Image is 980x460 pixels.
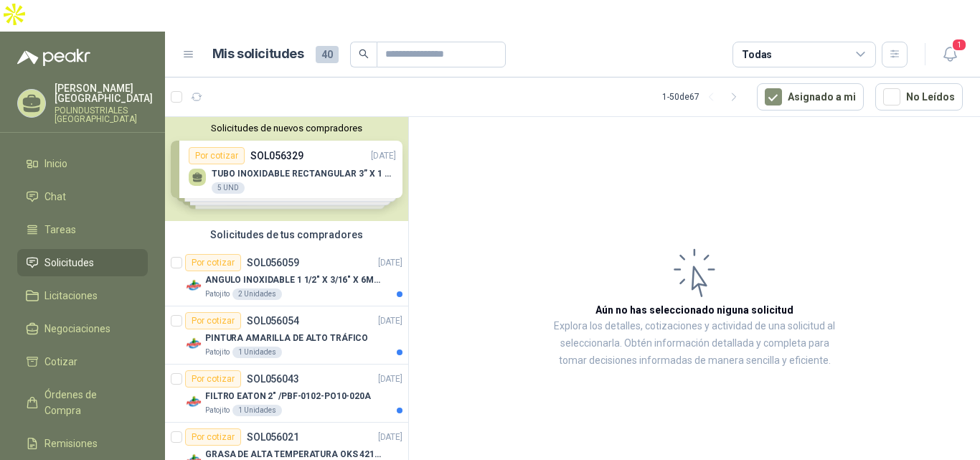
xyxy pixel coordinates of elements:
[232,347,282,358] div: 1 Unidades
[205,390,371,403] p: FILTRO EATON 2" /PBF-0102-PO10-020A
[17,183,148,210] a: Chat
[44,222,76,238] span: Tareas
[165,221,408,248] div: Solicitudes de tus compradores
[232,405,282,416] div: 1 Unidades
[937,42,963,67] button: 1
[757,83,864,111] button: Asignado a mi
[247,374,299,384] p: SOL056043
[17,315,148,342] a: Negociaciones
[552,318,837,370] p: Explora los detalles, cotizaciones y actividad de una solicitud al seleccionarla. Obtén informaci...
[212,44,304,65] h1: Mis solicitudes
[17,282,148,309] a: Licitaciones
[205,332,368,345] p: PINTURA AMARILLA DE ALTO TRÁFICO
[185,335,202,352] img: Company Logo
[316,46,339,63] span: 40
[55,106,153,123] p: POLINDUSTRIALES [GEOGRAPHIC_DATA]
[951,38,967,52] span: 1
[205,273,384,287] p: ANGULO INOXIDABLE 1 1/2" X 3/16" X 6MTS
[55,83,153,103] p: [PERSON_NAME] [GEOGRAPHIC_DATA]
[165,248,408,306] a: Por cotizarSOL056059[DATE] Company LogoANGULO INOXIDABLE 1 1/2" X 3/16" X 6MTSPatojito2 Unidades
[247,432,299,442] p: SOL056021
[44,387,134,418] span: Órdenes de Compra
[44,436,98,451] span: Remisiones
[165,117,408,221] div: Solicitudes de nuevos compradoresPor cotizarSOL056329[DATE] TUBO INOXIDABLE RECTANGULAR 3” X 1 ½”...
[17,348,148,375] a: Cotizar
[205,288,230,300] p: Patojito
[17,49,90,66] img: Logo peakr
[378,372,402,386] p: [DATE]
[185,312,241,329] div: Por cotizar
[165,365,408,423] a: Por cotizarSOL056043[DATE] Company LogoFILTRO EATON 2" /PBF-0102-PO10-020APatojito1 Unidades
[44,354,77,370] span: Cotizar
[232,288,282,300] div: 2 Unidades
[185,277,202,294] img: Company Logo
[44,189,66,205] span: Chat
[378,256,402,270] p: [DATE]
[171,123,402,133] button: Solicitudes de nuevos compradores
[185,428,241,446] div: Por cotizar
[378,431,402,444] p: [DATE]
[185,393,202,410] img: Company Logo
[17,430,148,457] a: Remisiones
[662,85,745,108] div: 1 - 50 de 67
[17,381,148,424] a: Órdenes de Compra
[247,258,299,268] p: SOL056059
[378,314,402,328] p: [DATE]
[185,254,241,271] div: Por cotizar
[17,216,148,243] a: Tareas
[17,150,148,177] a: Inicio
[595,302,793,318] h3: Aún no has seleccionado niguna solicitud
[44,255,94,271] span: Solicitudes
[165,306,408,365] a: Por cotizarSOL056054[DATE] Company LogoPINTURA AMARILLA DE ALTO TRÁFICOPatojito1 Unidades
[742,47,772,62] div: Todas
[359,49,369,59] span: search
[17,249,148,276] a: Solicitudes
[205,347,230,358] p: Patojito
[44,321,110,337] span: Negociaciones
[205,405,230,416] p: Patojito
[247,316,299,326] p: SOL056054
[875,83,963,111] button: No Leídos
[185,370,241,388] div: Por cotizar
[44,156,67,172] span: Inicio
[44,288,98,304] span: Licitaciones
